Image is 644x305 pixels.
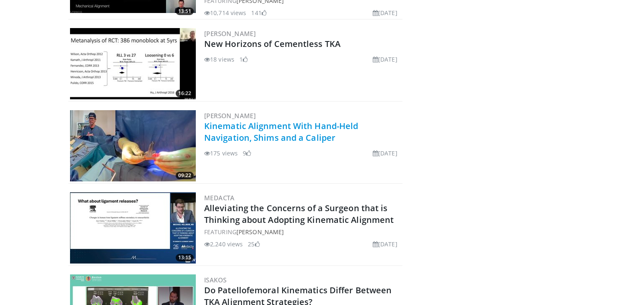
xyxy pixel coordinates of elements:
li: 9 [243,149,251,158]
a: 09:22 [70,110,196,181]
a: [PERSON_NAME] [204,111,256,120]
li: [DATE] [373,8,397,17]
img: b2f17add-2104-4bff-b25c-b2314c3df6e0.300x170_q85_crop-smart_upscale.jpg [70,192,196,264]
a: ISAKOS [204,276,226,284]
a: Medacta [204,194,235,202]
li: [DATE] [373,240,397,248]
li: 2,240 views [204,240,243,248]
li: 25 [248,240,260,248]
li: 10,714 views [204,8,246,17]
span: 09:22 [176,172,194,179]
a: [PERSON_NAME] [236,228,284,236]
a: 16:22 [70,28,196,99]
span: 13:51 [176,8,194,15]
li: [DATE] [373,55,397,64]
li: [DATE] [373,149,397,158]
img: 9f51b2c4-c9cd-41b9-914c-73975758001a.300x170_q85_crop-smart_upscale.jpg [70,110,196,181]
li: 18 views [204,55,234,64]
a: 13:15 [70,192,196,264]
span: 16:22 [176,90,194,97]
a: Kinematic Alignment With Hand-Held Navigation, Shims and a Caliper [204,120,358,143]
li: 141 [251,8,266,17]
a: [PERSON_NAME] [204,29,256,38]
a: New Horizons of Cementless TKA [204,38,340,49]
li: 175 views [204,149,238,158]
a: Alleviating the Concerns of a Surgeon that is Thinking about Adopting Kinematic Alignment [204,202,394,225]
div: FEATURING [204,227,401,236]
img: 60890f55-cb5e-4a7b-a9e4-34e05f9b5863.300x170_q85_crop-smart_upscale.jpg [70,28,196,99]
span: 13:15 [176,254,194,261]
li: 1 [239,55,248,64]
